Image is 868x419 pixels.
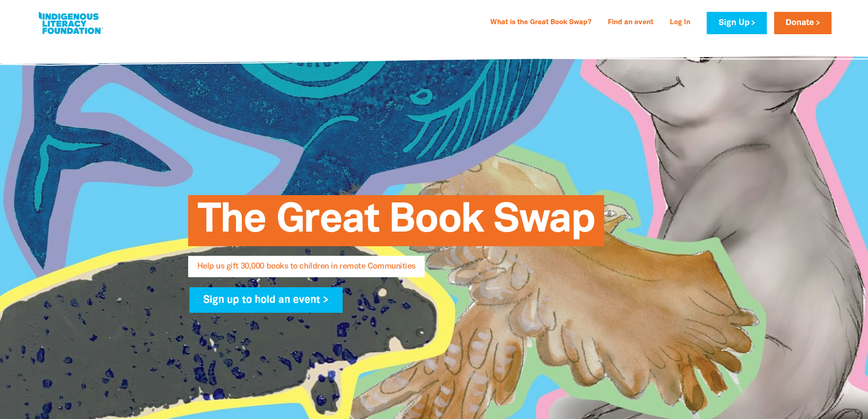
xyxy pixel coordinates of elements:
a: What is the Great Book Swap? [485,16,597,30]
a: Donate [774,12,832,34]
a: Sign Up [707,12,766,34]
a: Log In [664,16,696,30]
span: The Great Book Swap [197,202,595,246]
span: Help us gift 30,000 books to children in remote Communities [197,263,416,277]
a: Find an event [602,16,659,30]
a: Sign up to hold an event > [190,287,343,313]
